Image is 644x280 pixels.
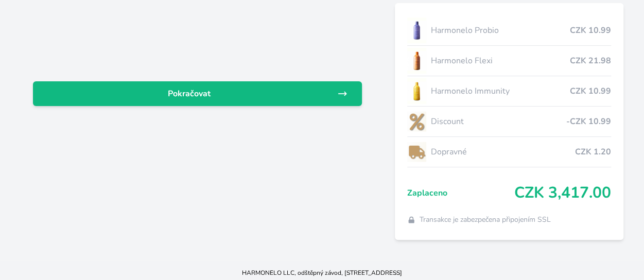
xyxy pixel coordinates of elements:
[570,85,611,97] span: CZK 10.99
[407,109,427,134] img: discount-lo.png
[430,24,570,37] span: Harmonelo Probio
[570,55,611,67] span: CZK 21.98
[430,85,570,97] span: Harmonelo Immunity
[430,55,570,67] span: Harmonelo Flexi
[420,215,551,225] span: Transakce je zabezpečena připojením SSL
[407,17,427,43] img: CLEAN_PROBIO_se_stinem_x-lo.jpg
[407,48,427,74] img: CLEAN_FLEXI_se_stinem_x-hi_(1)-lo.jpg
[430,146,575,158] span: Dopravné
[514,184,611,202] span: CZK 3,417.00
[570,24,611,37] span: CZK 10.99
[430,115,566,128] span: Discount
[407,187,514,199] span: Zaplaceno
[566,115,611,128] span: -CZK 10.99
[33,81,362,106] a: Pokračovat
[407,139,427,165] img: delivery-lo.png
[407,78,427,104] img: IMMUNITY_se_stinem_x-lo.jpg
[575,146,611,158] span: CZK 1.20
[41,87,337,100] span: Pokračovat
